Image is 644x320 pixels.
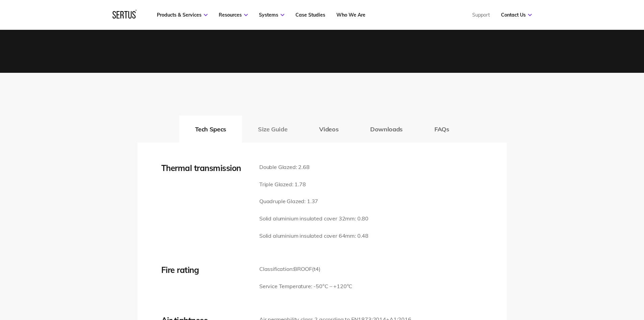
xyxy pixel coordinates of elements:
button: Videos [303,115,354,143]
p: Solid aluminium insulated cover 64mm: 0.48 [259,232,368,240]
a: Case Studies [295,12,325,18]
a: Systems [259,12,284,18]
p: Classification: [259,265,352,274]
a: Contact Us [501,12,532,18]
a: Products & Services [157,12,208,18]
p: Service Temperature: -50°C – +120°C [259,282,352,291]
span: (t4) [312,265,320,272]
p: Solid aluminium insulated cover 32mm: 0.80 [259,214,368,223]
span: B [293,265,297,272]
div: Thermal transmission [161,163,249,173]
span: ROOF [297,265,312,272]
button: Downloads [354,115,419,143]
button: FAQs [419,115,465,143]
p: Quadruple Glazed: 1.37 [259,197,368,206]
p: Double Glazed: 2.68 [259,163,368,172]
iframe: Chat Widget [522,241,644,320]
div: Fire rating [161,265,249,275]
button: Size Guide [242,115,303,143]
p: Triple Glazed: 1.78 [259,180,368,189]
a: Support [472,12,490,18]
a: Who We Are [336,12,365,18]
a: Resources [219,12,248,18]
